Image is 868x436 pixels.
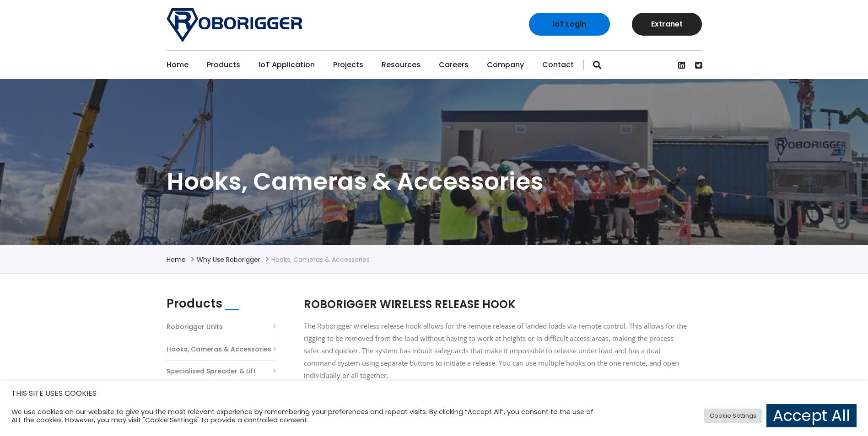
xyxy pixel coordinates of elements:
a: Why use Roborigger [197,255,260,264]
h2: Products [167,297,222,311]
a: Home [167,255,186,264]
a: Contact [542,51,574,79]
a: Resources [382,51,421,79]
h1: Hooks, Cameras & Accessories [167,166,702,197]
h5: THIS SITE USES COOKIES [11,388,857,399]
img: Roborigger [167,8,302,42]
a: Extranet [632,13,702,36]
a: Company [487,51,524,79]
a: Cookie Settings [704,409,762,423]
a: Products [207,51,240,79]
a: Hooks, Cameras & Accessories [167,343,271,356]
li: Hooks, Cameras & Accessories [271,254,370,265]
a: IoT Login [529,13,610,36]
a: Specialised Spreader & Lift Frames [167,365,276,390]
span: ROBORIGGER WIRELESS RELEASE HOOK [304,297,515,312]
a: Roborigger Units [167,321,223,333]
a: IoT Application [259,51,315,79]
div: We use cookies on our website to give you the most relevant experience by remembering your prefer... [11,408,603,424]
a: Home [167,51,189,79]
a: Projects [333,51,363,79]
a: Accept All [766,404,857,427]
p: The Roborigger wireless release hook allows for the remote release of landed loads via remote con... [304,320,688,382]
a: Careers [439,51,469,79]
